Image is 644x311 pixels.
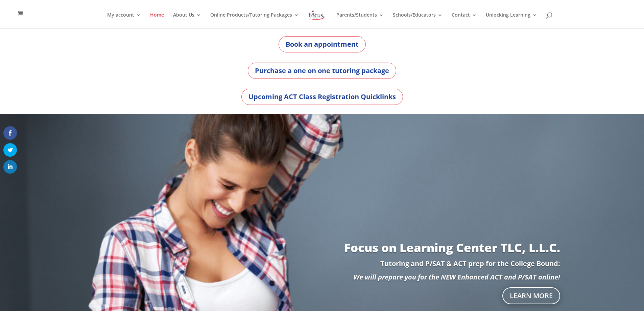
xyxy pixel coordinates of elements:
a: Purchase a one on one tutoring package [248,63,396,79]
a: Learn More [502,287,560,304]
em: We will prepare you for the NEW Enhanced ACT and P/SAT online! [353,272,560,282]
a: Focus on Learning Center TLC, L.L.C. [344,240,560,256]
a: My account [107,13,141,28]
a: About Us [173,13,201,28]
img: Focus on Learning [308,9,326,21]
a: Unlocking Learning [486,13,537,28]
a: Parents/Students [336,13,384,28]
a: Book an appointment [279,36,366,52]
p: Tutoring and P/SAT & ACT prep for the College Bound: [84,260,560,274]
a: Upcoming ACT Class Registration Quicklinks [241,89,403,105]
a: Online Products/Tutoring Packages [210,13,299,28]
a: Schools/Educators [393,13,443,28]
a: Home [150,13,164,28]
a: Contact [452,13,477,28]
